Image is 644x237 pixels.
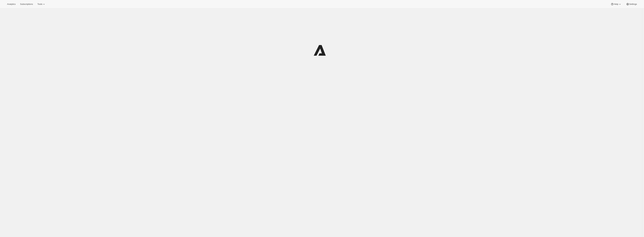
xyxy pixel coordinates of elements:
[609,2,623,6] button: Help
[35,2,47,6] button: Tools
[624,2,639,6] button: Settings
[629,3,637,5] span: Settings
[7,3,16,5] span: Analytics
[37,3,42,5] span: Tools
[614,3,618,5] span: Help
[5,2,17,6] button: Analytics
[20,3,33,5] span: Subscriptions
[18,2,35,6] button: Subscriptions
